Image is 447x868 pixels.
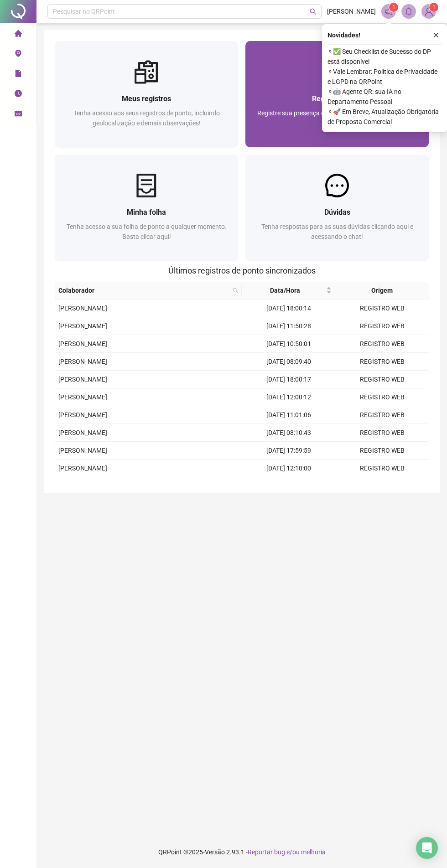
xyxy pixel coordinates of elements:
span: [PERSON_NAME] [58,465,107,472]
span: [PERSON_NAME] [58,447,107,454]
span: [PERSON_NAME] [58,322,107,330]
span: search [233,288,238,293]
sup: Atualize o seu contato no menu Meus Dados [429,3,438,12]
sup: 1 [389,3,398,12]
span: file [15,66,22,84]
span: [PERSON_NAME] [58,340,107,347]
td: REGISTRO WEB [335,317,429,335]
span: bell [405,7,413,15]
td: REGISTRO WEB [335,442,429,460]
td: [DATE] 11:10:59 [242,477,335,495]
span: home [15,26,22,44]
span: [PERSON_NAME] [58,358,107,365]
span: Data/Hora [245,285,324,295]
a: Registrar pontoRegistre sua presença com rapidez e segurança clicando aqui! [245,41,429,147]
td: REGISTRO WEB [335,371,429,388]
span: Meus registros [122,94,171,103]
span: Dúvidas [324,208,350,217]
td: [DATE] 17:59:59 [242,442,335,460]
span: Versão [205,848,225,856]
footer: QRPoint © 2025 - 2.93.1 - [36,836,447,868]
td: REGISTRO WEB [335,460,429,477]
span: [PERSON_NAME] [58,305,107,312]
td: [DATE] 08:09:40 [242,353,335,371]
div: Open Intercom Messenger [416,837,438,859]
span: Novidades ! [327,30,360,40]
span: [PERSON_NAME] [58,376,107,383]
td: REGISTRO WEB [335,388,429,406]
span: 1 [432,4,436,10]
td: [DATE] 12:00:12 [242,388,335,406]
span: Colaborador [58,285,229,295]
span: Tenha acesso a sua folha de ponto a qualquer momento. Basta clicar aqui! [67,223,227,240]
a: Meus registrosTenha acesso aos seus registros de ponto, incluindo geolocalização e demais observa... [55,41,238,147]
span: ⚬ 🤖 Agente QR: sua IA no Departamento Pessoal [327,87,442,107]
span: clock-circle [15,86,22,104]
span: schedule [15,106,22,124]
td: [DATE] 12:10:00 [242,460,335,477]
span: [PERSON_NAME] [58,393,107,401]
td: REGISTRO WEB [335,335,429,353]
th: Data/Hora [242,282,335,300]
span: ⚬ ✅ Seu Checklist de Sucesso do DP está disponível [327,46,442,67]
td: [DATE] 18:00:17 [242,371,335,388]
span: search [231,284,240,297]
span: Registrar ponto [312,94,363,103]
th: Origem [335,282,429,300]
span: [PERSON_NAME] [58,411,107,418]
span: Tenha respostas para as suas dúvidas clicando aqui e acessando o chat! [261,223,413,240]
td: REGISTRO WEB [335,353,429,371]
td: [DATE] 08:10:43 [242,424,335,442]
td: [DATE] 11:01:06 [242,406,335,424]
span: [PERSON_NAME] [327,6,376,16]
span: Minha folha [127,208,166,217]
td: REGISTRO WEB [335,300,429,317]
span: Registre sua presença com rapidez e segurança clicando aqui! [257,109,417,127]
span: Reportar bug e/ou melhoria [248,848,326,856]
td: [DATE] 11:50:28 [242,317,335,335]
span: notification [385,7,393,15]
span: ⚬ 🚀 Em Breve, Atualização Obrigatória de Proposta Comercial [327,107,442,127]
td: REGISTRO WEB [335,424,429,442]
span: ⚬ Vale Lembrar: Política de Privacidade e LGPD na QRPoint [327,67,442,87]
span: 1 [392,4,395,10]
span: close [433,32,439,38]
a: Minha folhaTenha acesso a sua folha de ponto a qualquer momento. Basta clicar aqui! [55,155,238,261]
span: [PERSON_NAME] [58,429,107,436]
td: [DATE] 10:50:01 [242,335,335,353]
td: REGISTRO WEB [335,406,429,424]
span: Tenha acesso aos seus registros de ponto, incluindo geolocalização e demais observações! [73,109,220,127]
span: search [310,8,317,15]
img: 82100 [422,5,436,18]
td: REGISTRO WEB [335,477,429,495]
a: DúvidasTenha respostas para as suas dúvidas clicando aqui e acessando o chat! [245,155,429,261]
td: [DATE] 18:00:14 [242,300,335,317]
span: Últimos registros de ponto sincronizados [168,266,316,275]
span: environment [15,46,22,64]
